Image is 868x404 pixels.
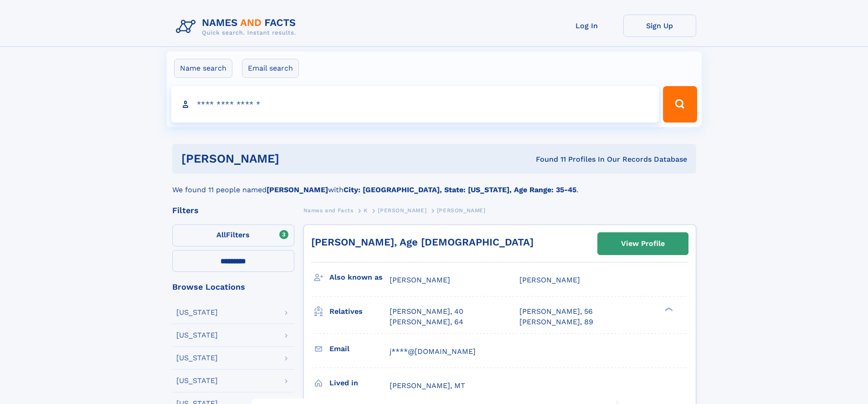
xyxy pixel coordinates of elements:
div: [US_STATE] [176,354,218,362]
a: [PERSON_NAME], 64 [390,317,463,327]
input: search input [171,86,659,123]
div: [US_STATE] [176,309,218,316]
a: Sign Up [623,15,696,37]
h3: Also known as [329,270,390,285]
div: Filters [172,206,294,215]
a: Names and Facts [303,205,354,216]
a: View Profile [598,233,688,255]
div: [US_STATE] [176,377,218,384]
h3: Email [329,341,390,357]
b: City: [GEOGRAPHIC_DATA], State: [US_STATE], Age Range: 35-45 [344,185,576,194]
label: Email search [242,59,299,78]
div: We found 11 people named with . [172,174,696,195]
div: View Profile [621,233,665,254]
h3: Relatives [329,304,390,319]
b: [PERSON_NAME] [267,185,328,194]
a: [PERSON_NAME], 89 [519,317,593,327]
span: [PERSON_NAME], MT [390,381,465,390]
label: Filters [172,225,294,246]
span: [PERSON_NAME] [437,207,486,214]
span: [PERSON_NAME] [378,207,426,214]
span: [PERSON_NAME] [390,276,450,284]
span: K [364,207,368,214]
div: ❯ [663,307,673,312]
a: Log In [550,15,623,37]
button: Search Button [663,86,697,123]
a: [PERSON_NAME], 56 [519,307,593,317]
div: Found 11 Profiles In Our Records Database [407,154,687,164]
a: [PERSON_NAME] [378,205,426,216]
span: All [216,230,226,239]
div: Browse Locations [172,283,294,291]
img: Logo Names and Facts [172,15,303,39]
a: [PERSON_NAME], Age [DEMOGRAPHIC_DATA] [311,236,534,248]
div: [US_STATE] [176,332,218,339]
a: [PERSON_NAME], 40 [390,307,463,317]
label: Name search [174,59,232,78]
h3: Lived in [329,375,390,391]
span: [PERSON_NAME] [519,276,580,284]
h1: [PERSON_NAME] [181,153,408,164]
a: K [364,205,368,216]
